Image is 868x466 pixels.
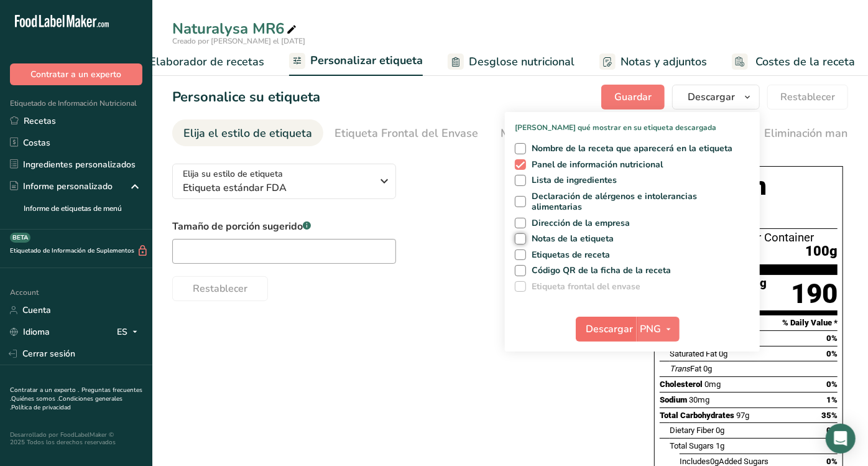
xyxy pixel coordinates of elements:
div: Elija el estilo de etiqueta [183,125,312,142]
span: Fat [670,364,701,373]
button: Contratar a un experto [10,63,142,85]
span: Lista de ingredientes [526,175,617,186]
span: Descargar [688,90,735,105]
label: Tamaño de porción sugerido [172,219,396,234]
span: 100g [805,244,838,259]
div: Desarrollado por FoodLabelMaker © 2025 Todos los derechos reservados [10,431,142,446]
a: Notas y adjuntos [599,48,707,76]
a: Costes de la receta [732,48,855,76]
span: Dirección de la empresa [526,218,630,229]
div: Informe personalizado [10,180,113,193]
span: 35% [821,411,838,420]
i: Trans [670,364,690,373]
span: Notas de la etiqueta [526,233,614,245]
div: Mostrar/Ocultar nutrientes [501,125,639,142]
span: 0g [716,426,724,435]
div: Open Intercom Messenger [826,424,856,454]
p: [PERSON_NAME] qué mostrar en su etiqueta descargada [505,112,760,133]
span: Personalizar etiqueta [310,52,423,69]
a: Idioma [10,321,50,343]
span: Includes Added Sugars [680,457,769,466]
span: Sodium [660,395,687,404]
a: Política de privacidad [11,403,71,412]
button: Descargar [672,85,760,110]
a: Quiénes somos . [11,394,58,403]
span: Dietary Fiber [670,426,714,435]
span: Etiqueta estándar FDA [183,180,372,195]
span: Nombre de la receta que aparecerá en la etiqueta [526,143,733,154]
span: 0g [703,364,712,373]
a: Condiciones generales . [10,394,122,412]
span: Declaración de alérgenos e intolerancias alimentarias [526,191,746,213]
div: ES [117,325,142,340]
span: 0g [710,457,719,466]
span: 30mg [689,395,709,404]
span: 0% [826,349,838,358]
span: Costes de la receta [755,54,855,70]
span: PNG [640,322,662,337]
span: 97g [736,411,749,420]
span: 0g [719,349,727,358]
span: Elaborador de recetas [149,54,264,70]
span: 0% [826,333,838,343]
span: 1% [826,395,838,404]
span: Cholesterol [660,380,703,389]
button: Restablecer [172,276,268,301]
span: 1g [716,441,724,450]
span: Etiquetas de receta [526,249,611,261]
div: Naturalysa MR6 [172,17,299,40]
a: Personalizar etiqueta [289,47,423,77]
span: Elija su estilo de etiqueta [183,167,283,180]
a: Elaborador de recetas [126,48,264,76]
div: 190 [791,277,838,310]
span: Restablecer [780,90,835,105]
div: Etiqueta Frontal del Envase [335,125,478,142]
span: Descargar [586,322,634,337]
span: Notas y adjuntos [621,54,707,70]
span: Desglose nutricional [469,54,575,70]
span: Restablecer [193,281,247,296]
a: Preguntas frecuentes . [10,386,142,403]
a: Contratar a un experto . [10,386,79,394]
span: Panel de información nutricional [526,159,663,170]
button: Restablecer [767,85,848,110]
button: Guardar [601,85,665,110]
h1: Personalice su etiqueta [172,87,320,108]
span: Guardar [614,90,652,105]
span: Total Sugars [670,441,714,450]
button: Descargar [576,317,637,342]
button: Elija su estilo de etiqueta Etiqueta estándar FDA [172,164,396,199]
span: Creado por [PERSON_NAME] el [DATE] [172,36,305,46]
span: 0% [826,380,838,389]
span: Saturated Fat [670,349,717,358]
span: Etiqueta frontal del envase [526,281,641,292]
button: PNG [637,317,680,342]
div: BETA [10,233,30,243]
span: 0% [826,457,838,466]
span: 0mg [704,380,721,389]
span: Código QR de la ficha de la receta [526,265,672,276]
a: Desglose nutricional [448,48,575,76]
span: Total Carbohydrates [660,411,734,420]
